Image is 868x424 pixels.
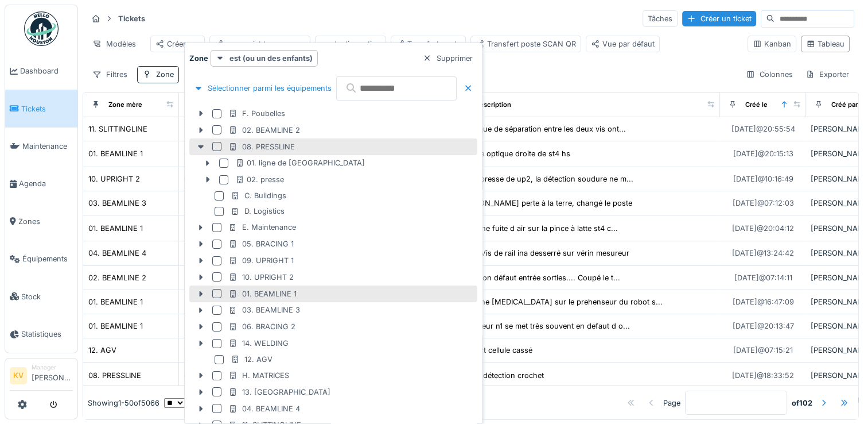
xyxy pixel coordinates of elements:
[458,124,626,134] div: La plaque de séparation entre les deux vis ont...
[458,345,532,356] div: Support cellule cassé
[396,38,461,49] div: Transfert poste
[228,141,295,152] div: 08. PRESSLINE
[22,141,73,152] span: Maintenance
[164,398,242,408] div: items per page
[24,11,59,46] img: Badge_color-CXgf-gQk.svg
[88,148,143,159] div: 01. BEAMLINE 1
[732,223,794,234] div: [DATE] @ 20:04:12
[731,124,795,134] div: [DATE] @ 20:55:54
[591,38,655,49] div: Vue par défaut
[231,354,273,365] div: 12. AGV
[20,65,73,76] span: Dashboard
[87,36,141,52] div: Modèles
[732,248,794,259] div: [DATE] @ 13:24:42
[18,216,73,227] span: Zones
[32,363,73,388] li: [PERSON_NAME]
[88,198,146,209] div: 03. BEAMLINE 3
[732,370,794,381] div: [DATE] @ 18:33:52
[228,108,285,119] div: F. Poubelles
[10,367,27,384] li: KV
[231,206,285,217] div: D. Logistics
[88,370,141,381] div: 08. PRESSLINE
[228,125,300,136] div: 02. BEAMLINE 2
[792,398,812,408] strong: of 102
[458,248,629,259] div: pOH : Vis de rail ina desserré sur vérin mesureur
[189,80,336,96] div: Sélectionner parmi les équipements
[19,178,73,189] span: Agenda
[228,272,294,283] div: 10. UPRIGHT 2
[800,66,854,83] div: Exporter
[32,363,73,372] div: Manager
[458,296,663,307] div: Il y a une [MEDICAL_DATA] sur le prehenseur du robot s...
[88,272,146,283] div: 02. BEAMLINE 2
[215,38,305,49] div: open, niet toegewezen
[88,124,147,134] div: 11. SLITTINGLINE
[320,38,381,49] div: productiemeeting
[733,296,794,307] div: [DATE] @ 16:47:09
[88,174,140,184] div: 10. UPRIGHT 2
[745,100,768,110] div: Créé le
[21,103,73,114] span: Tickets
[228,238,294,249] div: 05. BRACING 1
[806,38,844,49] div: Tableau
[88,223,143,234] div: 01. BEAMLINE 1
[189,53,208,64] strong: Zone
[733,198,794,209] div: [DATE] @ 07:12:03
[21,329,73,340] span: Statistiques
[734,272,792,283] div: [DATE] @ 07:14:11
[682,11,756,26] div: Créer un ticket
[458,272,620,283] div: Indication défaut entrée sorties.... Coupé le t...
[476,38,576,49] div: Transfert poste SCAN QR
[741,66,798,83] div: Colonnes
[228,321,295,332] div: 06. BRACING 2
[228,255,294,266] div: 09. UPRIGHT 1
[88,321,143,332] div: 01. BEAMLINE 1
[643,10,678,27] div: Tâches
[733,321,794,332] div: [DATE] @ 20:13:47
[88,248,146,259] div: 04. BEAMLINE 4
[458,223,618,234] div: On a une fuite d air sur la pince à latte st4 c...
[22,253,73,264] span: Équipements
[229,53,313,64] strong: est (ou un des enfants)
[228,403,300,414] div: 04. BEAMLINE 4
[733,174,793,184] div: [DATE] @ 10:16:49
[458,148,570,159] div: La fibre optique droite de st4 hs
[228,370,289,381] div: H. MATRICES
[231,190,286,201] div: C. Buildings
[753,38,791,49] div: Kanban
[458,321,630,332] div: Le bruleur n1 se met très souvent en defaut d o...
[228,304,300,315] div: 03. BEAMLINE 3
[155,38,200,49] div: Créer par
[156,69,174,80] div: Zone
[235,174,284,185] div: 02. presse
[88,296,143,307] div: 01. BEAMLINE 1
[831,100,858,110] div: Créé par
[88,345,116,356] div: 12. AGV
[418,51,477,66] div: Supprimer
[733,345,793,356] div: [DATE] @ 07:15:21
[458,370,544,381] div: Défaut détection crochet
[114,13,150,24] strong: Tickets
[235,157,365,168] div: 01. ligne de [GEOGRAPHIC_DATA]
[228,387,330,398] div: 13. [GEOGRAPHIC_DATA]
[108,100,142,110] div: Zone mère
[87,66,133,83] div: Filtres
[663,398,680,408] div: Page
[458,174,633,184] div: Sur la presse de up2, la détection soudure ne m...
[458,198,632,209] div: [PERSON_NAME] perte à la terre, changé le poste
[475,100,511,110] div: Description
[228,288,297,299] div: 01. BEAMLINE 1
[21,291,73,302] span: Stock
[228,338,289,349] div: 14. WELDING
[88,398,159,408] div: Showing 1 - 50 of 5066
[228,222,296,233] div: E. Maintenance
[733,148,793,159] div: [DATE] @ 20:15:13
